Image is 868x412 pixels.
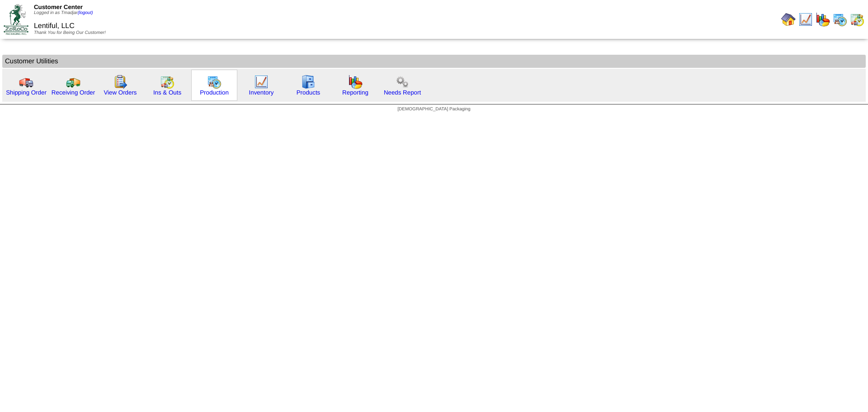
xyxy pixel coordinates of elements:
[153,89,181,96] a: Ins & Outs
[384,89,421,96] a: Needs Report
[19,75,33,89] img: truck.gif
[397,107,470,112] span: [DEMOGRAPHIC_DATA] Packaging
[781,12,796,27] img: home.gif
[52,89,95,96] a: Receiving Order
[66,75,80,89] img: truck2.gif
[207,75,222,89] img: calendarprod.gif
[833,12,847,27] img: calendarprod.gif
[78,10,93,15] a: (logout)
[34,4,83,10] span: Customer Center
[4,4,28,34] img: ZoRoCo_Logo(Green%26Foil)%20jpg.webp
[34,30,106,35] span: Thank You for Being Our Customer!
[2,55,866,68] td: Customer Utilities
[348,75,363,89] img: graph.gif
[113,75,127,89] img: workorder.gif
[395,75,410,89] img: workflow.png
[200,89,229,96] a: Production
[816,12,830,27] img: graph.gif
[249,89,274,96] a: Inventory
[297,89,321,96] a: Products
[34,22,75,30] span: Lentiful, LLC
[301,75,316,89] img: cabinet.gif
[34,10,93,15] span: Logged in as Tmadjar
[6,89,47,96] a: Shipping Order
[160,75,175,89] img: calendarinout.gif
[342,89,368,96] a: Reporting
[850,12,864,27] img: calendarinout.gif
[104,89,137,96] a: View Orders
[254,75,269,89] img: line_graph.gif
[798,12,813,27] img: line_graph.gif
